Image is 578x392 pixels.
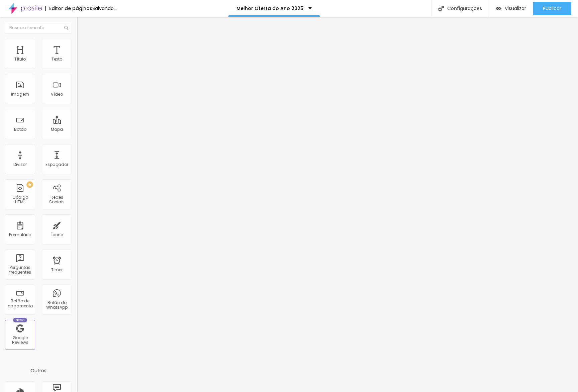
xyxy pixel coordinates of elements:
div: Perguntas frequentes [7,265,33,275]
div: Vídeo [51,92,63,97]
div: Título [14,57,26,62]
img: Icone [438,6,444,11]
div: Timer [51,268,63,272]
div: Novo [13,318,27,322]
div: Ícone [51,232,63,237]
div: Botão do WhatsApp [43,300,70,310]
div: Espaçador [45,162,68,167]
input: Buscar elemento [5,22,72,34]
div: Salvando... [92,6,117,11]
div: Mapa [51,127,63,132]
div: Redes Sociais [43,195,70,205]
div: Botão [14,127,26,132]
div: Botão de pagamento [7,299,33,308]
img: view-1.svg [496,6,501,11]
span: Visualizar [505,6,526,11]
div: Texto [52,57,62,62]
button: Visualizar [489,2,533,15]
div: Google Reviews [7,335,33,345]
span: Publicar [543,6,561,11]
iframe: Editor [77,17,578,392]
div: Editor de páginas [45,6,92,11]
img: Icone [64,26,68,30]
button: Publicar [533,2,571,15]
div: Divisor [13,162,27,167]
div: Imagem [11,92,29,97]
div: Código HTML [7,195,33,205]
p: Melhor Oferta do Ano 2025 [236,6,303,11]
div: Formulário [9,232,31,237]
